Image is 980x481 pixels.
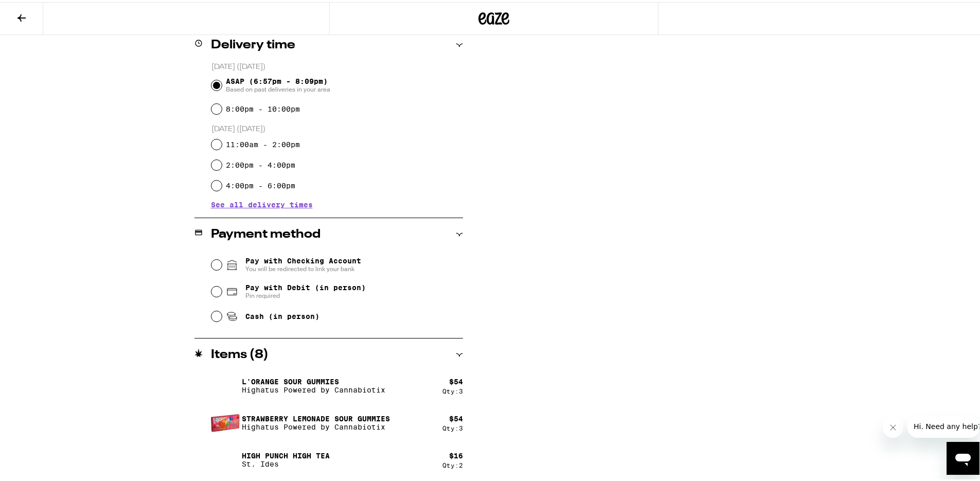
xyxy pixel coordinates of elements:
img: L'Orange Sour Gummies [211,369,240,398]
iframe: Message from company [907,413,979,436]
p: Strawberry Lemonade Sour Gummies [242,413,390,421]
span: Cash (in person) [245,310,319,318]
div: Qty: 3 [442,386,463,393]
div: $ 54 [449,376,463,384]
h2: Delivery time [211,37,295,49]
p: L'Orange Sour Gummies [242,376,385,384]
h2: Items ( 8 ) [211,347,269,359]
span: Pay with Debit (in person) [245,281,366,290]
div: Qty: 2 [442,460,463,467]
div: $ 16 [449,450,463,458]
div: $ 54 [449,413,463,421]
span: You will be redirected to link your bank [245,263,361,271]
p: Highatus Powered by Cannabiotix [242,384,385,392]
p: High Punch High Tea [242,450,330,458]
label: 2:00pm - 4:00pm [226,159,295,167]
span: Pin required [245,290,366,298]
p: St. Ides [242,458,330,466]
img: Strawberry Lemonade Sour Gummies [211,412,240,430]
div: Qty: 3 [442,423,463,430]
p: [DATE] ([DATE]) [211,60,463,70]
h2: Payment method [211,226,320,239]
p: Highatus Powered by Cannabiotix [242,421,390,429]
p: [DATE] ([DATE]) [211,122,463,132]
iframe: Close message [883,415,903,436]
img: High Punch High Tea [211,443,240,472]
label: 11:00am - 2:00pm [226,138,300,147]
span: Pay with Checking Account [245,255,361,271]
label: 4:00pm - 6:00pm [226,180,295,188]
span: ASAP (6:57pm - 8:09pm) [226,75,330,92]
span: Based on past deliveries in your area [226,83,330,92]
iframe: Button to launch messaging window [947,440,979,473]
label: 8:00pm - 10:00pm [226,103,300,111]
span: Hi. Need any help? [6,7,74,15]
button: See all delivery times [211,199,313,206]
